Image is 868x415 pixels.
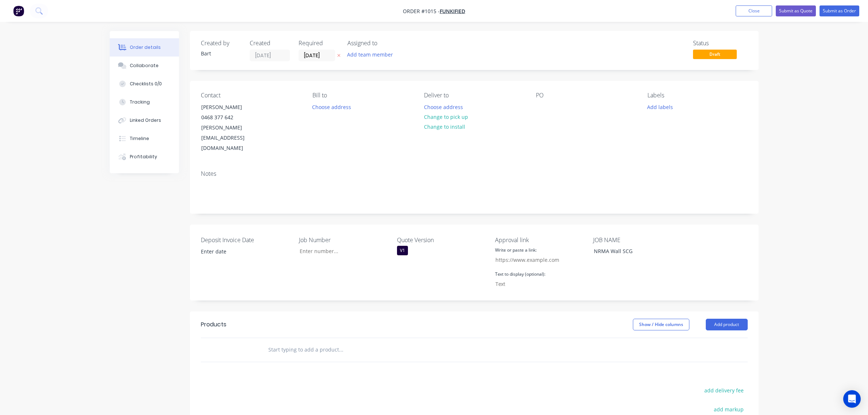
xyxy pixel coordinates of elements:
div: Tracking [130,99,150,105]
div: V1 [397,246,408,255]
button: Submit as Quote [776,5,816,16]
button: Choose address [420,102,467,112]
button: Close [736,5,772,16]
span: Draft [693,50,737,59]
div: Collaborate [130,62,159,69]
span: Order #1015 - [403,8,440,15]
div: Required [299,40,339,47]
div: PO [536,92,636,99]
button: Checklists 0/0 [110,75,179,93]
input: Text [491,279,578,290]
label: Approval link [495,236,586,244]
img: Factory [13,5,24,16]
div: Open Intercom Messenger [843,390,861,408]
input: Enter date [196,246,287,257]
button: Add team member [343,50,397,59]
label: Write or paste a link: [495,247,537,253]
div: Checklists 0/0 [130,81,162,87]
div: [PERSON_NAME]0468 377 642[PERSON_NAME][EMAIL_ADDRESS][DOMAIN_NAME] [195,102,268,154]
div: Labels [647,92,747,99]
div: Status [693,40,748,47]
button: add markup [710,404,748,414]
button: Collaborate [110,57,179,75]
div: [PERSON_NAME] [201,102,262,112]
button: Add team member [347,50,397,59]
input: Start typing to add a product... [268,342,414,357]
label: Quote Version [397,236,488,244]
button: Show / Hide columns [633,319,689,330]
div: Notes [201,170,748,177]
button: Add labels [643,102,677,112]
button: add delivery fee [701,385,748,395]
label: Text to display (optional): [495,271,545,278]
div: Assigned to [347,40,420,47]
label: JOB NAME [593,236,684,244]
div: Deliver to [424,92,524,99]
label: Deposit Invoice Date [201,236,292,244]
div: Bill to [312,92,412,99]
input: Enter number... [293,246,390,257]
button: Order details [110,38,179,57]
div: Bart [201,50,241,57]
button: Timeline [110,129,179,148]
div: Profitability [130,154,157,160]
div: 0468 377 642 [201,112,262,123]
div: Linked Orders [130,117,161,124]
label: Job Number [299,236,390,244]
div: Products [201,320,226,329]
div: Order details [130,44,161,51]
input: https://www.example.com [491,255,578,265]
button: Add product [706,319,748,330]
div: Timeline [130,135,149,142]
div: Created by [201,40,241,47]
button: Change to install [420,122,469,132]
a: Funkified [440,8,465,15]
div: Contact [201,92,301,99]
button: Change to pick up [420,112,472,122]
button: Linked Orders [110,111,179,129]
div: NRMA Wall SCG [588,246,679,256]
div: Created [250,40,290,47]
button: Tracking [110,93,179,111]
button: Profitability [110,148,179,166]
button: Submit as Order [820,5,859,16]
div: [PERSON_NAME][EMAIL_ADDRESS][DOMAIN_NAME] [201,123,262,153]
button: Choose address [308,102,355,112]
